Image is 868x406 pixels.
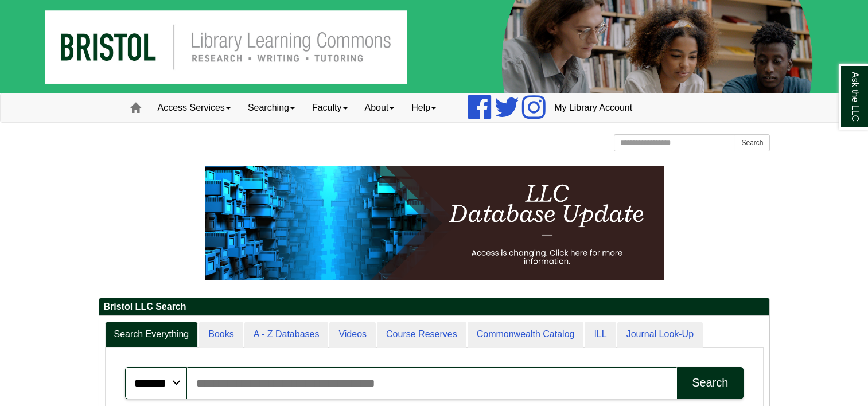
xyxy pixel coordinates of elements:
[692,376,728,389] div: Search
[149,93,239,122] a: Access Services
[403,93,445,122] a: Help
[199,322,243,348] a: Books
[329,322,376,348] a: Videos
[303,93,356,122] a: Faculty
[239,93,303,122] a: Searching
[735,134,769,151] button: Search
[546,93,641,122] a: My Library Account
[356,93,403,122] a: About
[377,322,466,348] a: Course Reserves
[244,322,329,348] a: A - Z Databases
[617,322,703,348] a: Journal Look-Up
[205,166,664,280] img: HTML tutorial
[99,298,769,316] h2: Bristol LLC Search
[105,322,198,348] a: Search Everything
[468,322,584,348] a: Commonwealth Catalog
[585,322,616,348] a: ILL
[677,367,743,399] button: Search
